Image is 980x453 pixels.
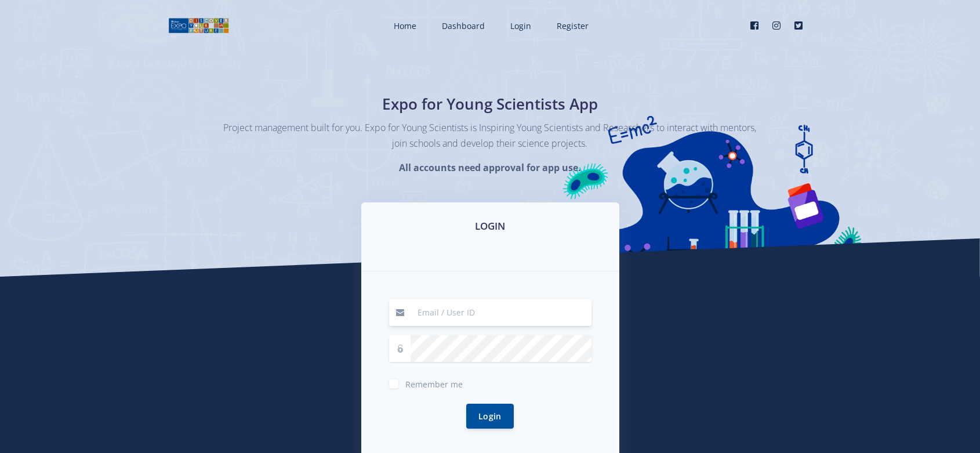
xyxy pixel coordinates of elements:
h1: Expo for Young Scientists App [278,93,702,115]
span: Login [510,20,531,31]
a: Dashboard [430,10,494,41]
button: Login [466,404,514,429]
p: Project management built for you. Expo for Young Scientists is Inspiring Young Scientists and Res... [223,120,757,151]
strong: All accounts need approval for app use. [399,161,581,174]
span: Dashboard [442,20,485,31]
a: Register [545,10,598,41]
input: Email / User ID [411,299,591,326]
span: Home [394,20,416,31]
a: Home [382,10,426,41]
h3: LOGIN [375,219,605,234]
a: Login [499,10,540,41]
img: logo01.png [168,17,229,34]
span: Register [557,20,589,31]
span: Remember me [405,379,463,390]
